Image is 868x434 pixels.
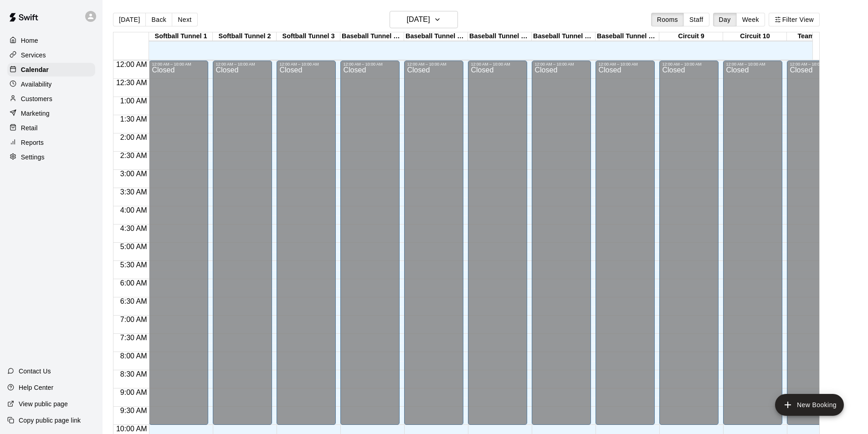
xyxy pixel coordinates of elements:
[596,61,655,425] div: 12:00 AM – 10:00 AM: Closed
[118,225,149,232] span: 4:30 AM
[662,62,716,66] div: 12:00 AM – 10:00 AM
[118,97,149,105] span: 1:00 AM
[19,367,51,376] p: Contact Us
[7,77,95,91] a: Availability
[723,61,782,425] div: 12:00 AM – 10:00 AM: Closed
[118,388,149,396] span: 9:00 AM
[21,153,45,162] p: Settings
[7,34,95,47] a: Home
[726,66,780,428] div: Closed
[114,79,149,87] span: 12:30 AM
[118,407,149,414] span: 9:30 AM
[19,416,81,425] p: Copy public page link
[7,150,95,164] a: Settings
[598,66,652,428] div: Closed
[21,36,38,45] p: Home
[726,62,780,66] div: 12:00 AM – 10:00 AM
[216,66,269,428] div: Closed
[471,66,524,428] div: Closed
[118,297,149,305] span: 6:30 AM
[343,62,397,66] div: 12:00 AM – 10:00 AM
[736,13,765,26] button: Week
[277,61,336,425] div: 12:00 AM – 10:00 AM: Closed
[118,316,149,323] span: 7:00 AM
[172,13,197,26] button: Next
[7,107,95,120] a: Marketing
[532,32,596,41] div: Baseball Tunnel 7 (Mound/Machine)
[21,94,52,103] p: Customers
[114,425,149,433] span: 10:00 AM
[596,32,659,41] div: Baseball Tunnel 8 (Mound)
[118,152,149,159] span: 2:30 AM
[787,32,851,41] div: Team Room 1
[19,399,68,408] p: View public page
[19,383,53,392] p: Help Center
[790,62,843,66] div: 12:00 AM – 10:00 AM
[213,32,277,41] div: Softball Tunnel 2
[118,188,149,196] span: 3:30 AM
[118,261,149,269] span: 5:30 AM
[471,62,524,66] div: 12:00 AM – 10:00 AM
[21,109,50,118] p: Marketing
[149,61,208,425] div: 12:00 AM – 10:00 AM: Closed
[534,66,588,428] div: Closed
[118,170,149,178] span: 3:00 AM
[7,63,95,77] a: Calendar
[651,13,684,26] button: Rooms
[118,115,149,123] span: 1:30 AM
[118,352,149,360] span: 8:00 AM
[118,370,149,378] span: 8:30 AM
[534,62,588,66] div: 12:00 AM – 10:00 AM
[118,133,149,141] span: 2:00 AM
[152,66,205,428] div: Closed
[7,136,95,149] a: Reports
[404,61,463,425] div: 12:00 AM – 10:00 AM: Closed
[787,61,846,425] div: 12:00 AM – 10:00 AM: Closed
[279,66,333,428] div: Closed
[390,11,458,28] button: [DATE]
[407,66,461,428] div: Closed
[790,66,843,428] div: Closed
[118,279,149,287] span: 6:00 AM
[7,92,95,106] a: Customers
[723,32,787,41] div: Circuit 10
[598,62,652,66] div: 12:00 AM – 10:00 AM
[118,243,149,250] span: 5:00 AM
[118,206,149,214] span: 4:00 AM
[340,61,400,425] div: 12:00 AM – 10:00 AM: Closed
[21,138,44,147] p: Reports
[21,80,52,89] p: Availability
[216,62,269,66] div: 12:00 AM – 10:00 AM
[468,32,532,41] div: Baseball Tunnel 6 (Machine)
[113,13,146,26] button: [DATE]
[662,66,716,428] div: Closed
[21,65,49,74] p: Calendar
[659,61,719,425] div: 12:00 AM – 10:00 AM: Closed
[404,32,468,41] div: Baseball Tunnel 5 (Machine)
[277,32,340,41] div: Softball Tunnel 3
[532,61,591,425] div: 12:00 AM – 10:00 AM: Closed
[118,334,149,342] span: 7:30 AM
[21,51,46,60] p: Services
[7,48,95,62] a: Services
[683,13,709,26] button: Staff
[152,62,205,66] div: 12:00 AM – 10:00 AM
[343,66,397,428] div: Closed
[279,62,333,66] div: 12:00 AM – 10:00 AM
[21,123,38,133] p: Retail
[340,32,404,41] div: Baseball Tunnel 4 (Machine)
[769,13,820,26] button: Filter View
[659,32,723,41] div: Circuit 9
[713,13,737,26] button: Day
[149,32,213,41] div: Softball Tunnel 1
[7,121,95,135] a: Retail
[407,13,430,26] h6: [DATE]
